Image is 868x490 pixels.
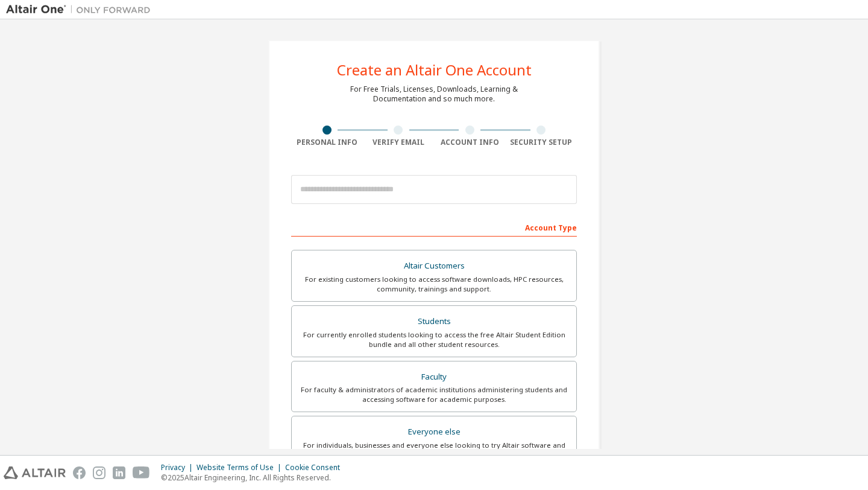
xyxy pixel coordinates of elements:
[291,138,363,147] div: Personal Info
[93,466,105,479] img: instagram.svg
[350,84,518,104] div: For Free Trials, Licenses, Downloads, Learning & Documentation and so much more.
[113,466,125,479] img: linkedin.svg
[133,466,150,479] img: youtube.svg
[299,441,569,460] div: For individuals, businesses and everyone else looking to try Altair software and explore our prod...
[291,217,577,237] div: Account Type
[299,258,569,275] div: Altair Customers
[6,4,157,16] img: Altair One
[299,313,569,330] div: Students
[73,466,86,479] img: facebook.svg
[161,463,197,472] div: Privacy
[4,466,66,479] img: altair_logo.svg
[197,463,285,472] div: Website Terms of Use
[299,330,569,349] div: For currently enrolled students looking to access the free Altair Student Edition bundle and all ...
[299,369,569,386] div: Faculty
[434,138,506,147] div: Account Info
[161,472,347,483] p: © 2025 Altair Engineering, Inc. All Rights Reserved.
[285,463,347,472] div: Cookie Consent
[299,424,569,441] div: Everyone else
[337,63,532,77] div: Create an Altair One Account
[506,138,577,147] div: Security Setup
[299,385,569,404] div: For faculty & administrators of academic institutions administering students and accessing softwa...
[299,275,569,294] div: For existing customers looking to access software downloads, HPC resources, community, trainings ...
[363,138,435,147] div: Verify Email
